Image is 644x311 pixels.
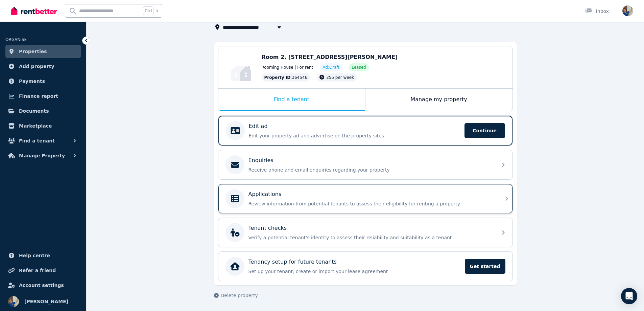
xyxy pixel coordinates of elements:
img: RentBetter [11,6,57,16]
a: Properties [5,45,81,58]
span: Ad: Draft [323,65,339,70]
button: Manage Property [5,149,81,162]
a: Refer a friend [5,264,81,277]
div: Manage my property [365,89,512,111]
p: Verify a potential tenant's identity to assess their reliability and suitability as a tenant [248,234,493,241]
span: Delete property [221,292,258,299]
p: Edit ad [249,122,268,130]
span: [PERSON_NAME] [24,297,68,306]
span: 255 per week [326,75,354,80]
span: Rooming House | For rent [262,65,313,70]
span: Account settings [19,281,64,289]
span: ORGANISE [5,37,27,42]
span: Marketplace [19,122,52,130]
a: Payments [5,74,81,88]
span: Manage Property [19,152,65,160]
span: Finance report [19,92,58,100]
div: : 364546 [262,73,310,82]
img: Andy Jeffery [622,5,633,16]
a: Marketplace [5,119,81,133]
span: Property ID [264,75,291,80]
a: Finance report [5,89,81,103]
p: Receive phone and email enquiries regarding your property [248,166,493,173]
p: Edit your property ad and advertise on the property sites [249,132,460,139]
p: Enquiries [248,156,273,164]
span: Leased [352,65,366,70]
img: Andy Jeffery [8,296,19,307]
span: k [156,8,159,14]
span: Properties [19,47,47,55]
span: Add property [19,62,54,70]
a: Help centre [5,249,81,262]
span: Room 2, [STREET_ADDRESS][PERSON_NAME] [262,54,398,60]
a: Tenancy setup for future tenantsSet up your tenant, create or import your lease agreementGet started [218,252,512,281]
p: Tenancy setup for future tenants [248,258,337,266]
span: Continue [464,123,505,138]
a: Account settings [5,279,81,292]
button: Delete property [214,292,258,299]
a: Add property [5,60,81,73]
span: Ctrl [143,6,153,15]
span: Refer a friend [19,266,56,274]
a: Edit adEdit your property ad and advertise on the property sitesContinue [218,116,512,146]
a: EnquiriesReceive phone and email enquiries regarding your property [218,150,512,179]
a: ApplicationsReview information from potential tenants to assess their eligibility for renting a p... [218,184,512,213]
div: Find a tenant [218,89,365,111]
p: Review information from potential tenants to assess their eligibility for renting a property [248,200,493,207]
p: Set up your tenant, create or import your lease agreement [248,268,461,275]
div: Inbox [585,8,609,15]
span: Help centre [19,251,50,260]
button: Find a tenant [5,134,81,148]
span: Documents [19,107,49,115]
span: Payments [19,77,45,85]
a: Documents [5,104,81,118]
div: Open Intercom Messenger [621,288,637,304]
a: Tenant checksVerify a potential tenant's identity to assess their reliability and suitability as ... [218,218,512,247]
span: Find a tenant [19,137,55,145]
span: Get started [465,259,505,274]
p: Applications [248,190,282,198]
p: Tenant checks [248,224,287,232]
